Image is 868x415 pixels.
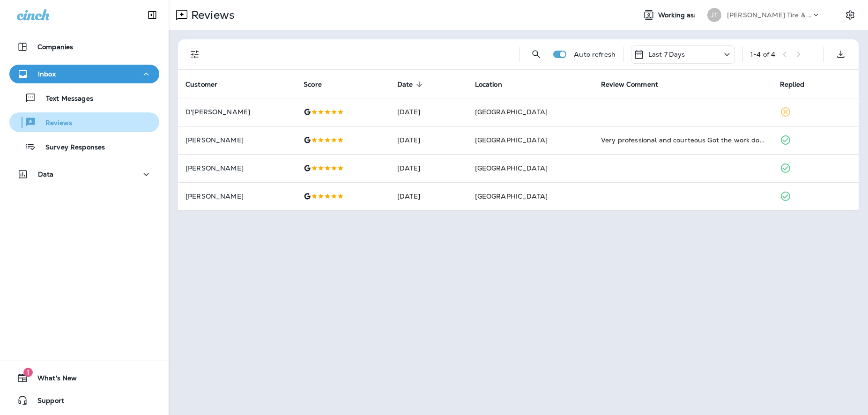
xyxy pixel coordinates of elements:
div: 1 - 4 of 4 [750,51,775,58]
span: Location [475,81,502,89]
p: Last 7 Days [648,51,685,58]
button: Export as CSV [831,45,850,64]
td: [DATE] [390,126,467,154]
p: Reviews [36,119,72,128]
button: 1What's New [9,369,159,387]
span: Customer [185,80,230,89]
div: Very professional and courteous Got the work done very quickly even though I came in unexpected [601,135,765,145]
p: Survey Responses [36,143,105,152]
button: Filters [185,45,204,64]
span: [GEOGRAPHIC_DATA] [475,192,548,200]
button: Settings [842,7,859,23]
p: Companies [37,43,73,51]
button: Support [9,391,159,410]
span: Customer [185,81,217,89]
div: JT [707,8,721,22]
span: Location [475,80,514,89]
button: Inbox [9,65,159,83]
p: Text Messages [37,95,93,104]
span: [GEOGRAPHIC_DATA] [475,108,548,116]
span: Review Comment [601,81,658,89]
span: Score [304,81,322,89]
span: Working as: [658,11,698,19]
span: Date [397,80,425,89]
p: [PERSON_NAME] [185,164,289,172]
p: Auto refresh [574,51,616,58]
button: Companies [9,37,159,56]
button: Reviews [9,112,159,132]
button: Survey Responses [9,137,159,156]
span: [GEOGRAPHIC_DATA] [475,136,548,144]
span: Date [397,81,413,89]
td: [DATE] [390,182,467,210]
p: [PERSON_NAME] [185,193,289,200]
button: Collapse Sidebar [139,6,165,24]
td: [DATE] [390,154,467,182]
span: [GEOGRAPHIC_DATA] [475,164,548,172]
p: [PERSON_NAME] [185,136,289,144]
span: Replied [780,80,816,89]
button: Data [9,165,159,184]
button: Text Messages [9,88,159,108]
span: Support [28,397,64,408]
span: Score [304,80,334,89]
span: 1 [23,368,33,377]
td: [DATE] [390,98,467,126]
p: Inbox [38,70,56,78]
p: Reviews [187,8,235,22]
p: [PERSON_NAME] Tire & Auto [727,11,811,19]
p: Data [38,170,54,178]
span: Review Comment [601,80,670,89]
p: D'[PERSON_NAME] [185,108,289,116]
button: Search Reviews [527,45,546,64]
span: What's New [28,374,77,385]
span: Replied [780,81,804,89]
